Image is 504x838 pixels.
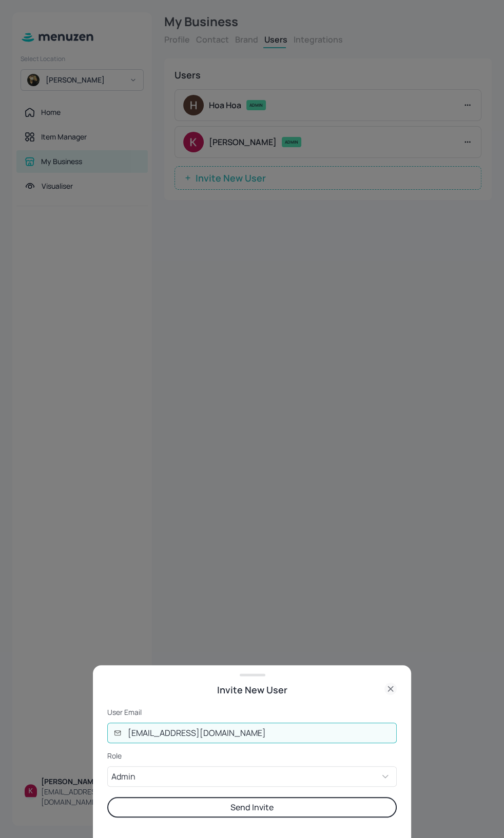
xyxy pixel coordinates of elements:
p: User Email [107,707,397,717]
div: Invite New User [107,683,397,697]
input: User Email [122,723,397,743]
p: Role [107,751,397,761]
div: Admin [107,766,380,787]
button: Send Invite [107,797,397,817]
